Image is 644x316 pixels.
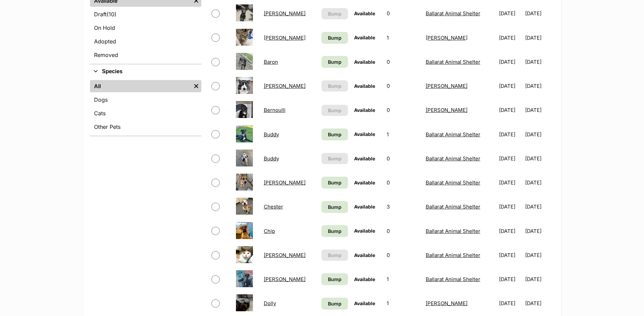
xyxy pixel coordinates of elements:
td: 0 [384,74,422,98]
td: [DATE] [525,123,553,146]
a: Chester [264,203,283,210]
td: [DATE] [525,147,553,170]
button: Bump [321,153,348,164]
td: [DATE] [525,219,553,243]
td: [DATE] [496,171,525,194]
td: 3 [384,195,422,218]
td: [DATE] [496,2,525,25]
span: Bump [328,58,342,65]
td: [DATE] [496,74,525,98]
a: Ballarat Animal Shelter [426,252,480,258]
a: Bump [321,32,348,44]
a: [PERSON_NAME] [426,83,467,89]
button: Bump [321,105,348,116]
td: [DATE] [525,292,553,315]
a: Baron [264,59,278,65]
span: Available [354,131,375,137]
a: Ballarat Animal Shelter [426,131,480,138]
span: Available [354,300,375,306]
a: Buddy [264,155,279,162]
span: Bump [328,155,342,162]
a: [PERSON_NAME] [426,35,467,41]
a: [PERSON_NAME] [264,35,306,41]
td: [DATE] [496,98,525,122]
a: Cats [90,107,201,119]
td: 0 [384,2,422,25]
span: Available [354,252,375,258]
span: Bump [328,131,342,138]
span: Available [354,228,375,234]
td: 0 [384,171,422,194]
a: Dogs [90,94,201,106]
td: [DATE] [525,171,553,194]
span: Bump [328,203,342,211]
td: [DATE] [496,268,525,291]
td: [DATE] [496,243,525,267]
span: Bump [328,82,342,90]
span: Available [354,204,375,210]
a: Adopted [90,35,201,47]
a: On Hold [90,22,201,34]
a: [PERSON_NAME] [264,179,306,186]
td: 1 [384,268,422,291]
a: Ballarat Animal Shelter [426,59,480,65]
span: Bump [328,179,342,186]
span: Available [354,59,375,65]
a: Ballarat Animal Shelter [426,228,480,234]
span: Bump [328,107,342,114]
a: Ballarat Animal Shelter [426,155,480,162]
a: [PERSON_NAME] [426,300,467,307]
td: 1 [384,123,422,146]
a: Bump [321,56,348,68]
button: Bump [321,80,348,92]
button: Bump [321,8,348,19]
a: [PERSON_NAME] [264,83,306,89]
button: Bump [321,250,348,261]
td: [DATE] [496,123,525,146]
span: Available [354,156,375,161]
td: [DATE] [496,26,525,50]
a: Bump [321,298,348,310]
a: [PERSON_NAME] [426,107,467,113]
a: Bump [321,201,348,213]
td: [DATE] [496,219,525,243]
span: Bump [328,34,342,41]
a: Bump [321,129,348,140]
a: [PERSON_NAME] [264,252,306,258]
span: Bump [328,276,342,283]
a: Ballarat Animal Shelter [426,10,480,17]
a: Removed [90,49,201,61]
td: 0 [384,50,422,74]
a: Other Pets [90,121,201,133]
td: [DATE] [525,2,553,25]
td: [DATE] [525,50,553,74]
td: [DATE] [496,195,525,218]
span: Bump [328,300,342,307]
a: Ballarat Animal Shelter [426,203,480,210]
td: [DATE] [525,268,553,291]
button: Species [90,67,201,76]
a: Bump [321,225,348,237]
a: Buddy [264,131,279,138]
td: 0 [384,98,422,122]
div: Species [90,79,201,136]
span: Bump [328,228,342,235]
a: Bump [321,177,348,189]
td: [DATE] [496,50,525,74]
td: 1 [384,26,422,50]
td: 0 [384,243,422,267]
span: Available [354,276,375,282]
td: [DATE] [525,243,553,267]
td: 0 [384,219,422,243]
span: Available [354,11,375,16]
td: [DATE] [525,26,553,50]
a: Ballarat Animal Shelter [426,179,480,186]
a: Dolly [264,300,276,307]
a: Bernoulli [264,107,286,113]
td: [DATE] [525,98,553,122]
a: All [90,80,191,92]
a: [PERSON_NAME] [264,276,306,282]
span: Available [354,83,375,89]
span: Available [354,35,375,40]
a: Bump [321,273,348,285]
